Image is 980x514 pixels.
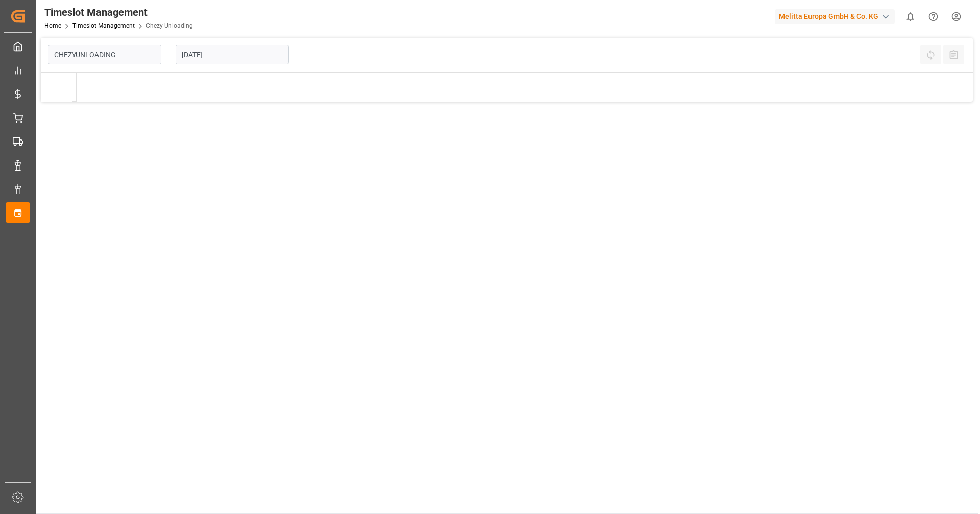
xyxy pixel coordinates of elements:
button: Help Center [922,5,945,28]
div: Timeslot Management [44,5,193,20]
button: Melitta Europa GmbH & Co. KG [775,7,899,26]
input: Type to search/select [48,45,161,64]
div: Melitta Europa GmbH & Co. KG [775,9,895,24]
input: DD-MM-YYYY [176,45,289,64]
a: Home [44,22,61,29]
button: show 0 new notifications [899,5,922,28]
a: Timeslot Management [72,22,135,29]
